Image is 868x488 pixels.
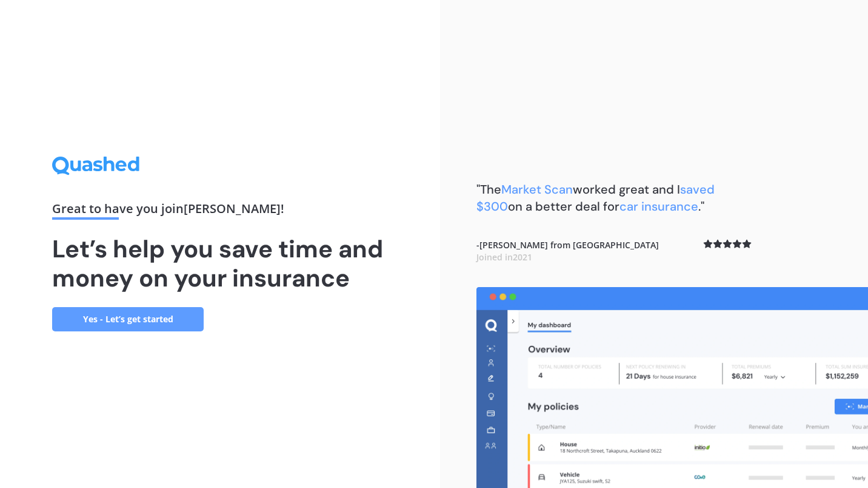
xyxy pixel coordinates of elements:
[501,181,573,197] span: Market Scan
[52,234,388,293] h1: Let’s help you save time and money on your insurance
[476,181,715,214] span: saved $300
[476,181,715,214] b: "The worked great and I on a better deal for ."
[476,287,868,488] img: dashboard.webp
[476,251,532,263] span: Joined in 2021
[52,307,204,331] a: Yes - Let’s get started
[52,203,388,220] div: Great to have you join [PERSON_NAME] !
[476,239,659,263] b: - [PERSON_NAME] from [GEOGRAPHIC_DATA]
[619,198,698,214] span: car insurance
